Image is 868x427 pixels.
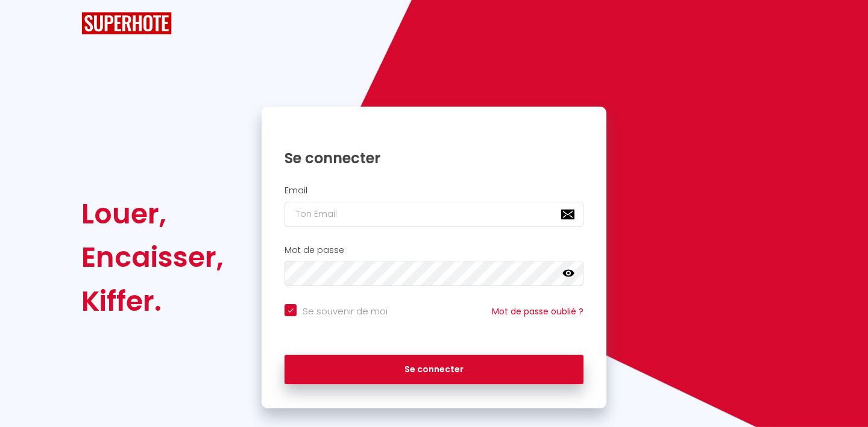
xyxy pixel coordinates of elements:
[492,305,583,317] a: Mot de passe oublié ?
[81,235,224,279] div: Encaisser,
[81,192,224,235] div: Louer,
[10,5,46,41] button: Ouvrir le widget de chat LiveChat
[285,202,583,227] input: Ton Email
[285,149,583,167] h1: Se connecter
[285,245,583,255] h2: Mot de passe
[285,185,583,196] h2: Email
[285,355,583,385] button: Se connecter
[81,279,224,323] div: Kiffer.
[81,12,172,34] img: SuperHote logo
